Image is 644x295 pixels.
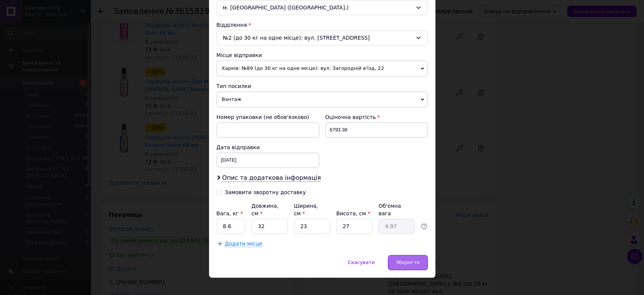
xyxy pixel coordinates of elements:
[336,210,370,216] label: Висота, см
[222,174,321,182] span: Опис та додаткова інформація
[217,21,428,29] div: Відділення
[217,144,319,151] div: Дата відправки
[348,259,375,265] span: Скасувати
[251,203,278,216] label: Довжина, см
[396,259,420,265] span: Зберегти
[217,60,428,76] span: Харків: №89 (до 30 кг на одне місце): вул. Загородній в'їзд, 22
[325,113,428,121] div: Оціночна вартість
[217,210,243,216] label: Вага, кг
[225,241,263,247] span: Додати місце
[225,189,306,196] div: Замовити зворотну доставку
[378,202,415,217] div: Об'ємна вага
[217,52,262,58] span: Місце відправки
[294,203,318,216] label: Ширина, см
[217,91,428,107] span: Вантаж
[217,113,319,121] div: Номер упаковки (не обов'язково)
[217,83,251,89] span: Тип посилки
[217,30,428,45] div: №2 (до 30 кг на одне місце): вул. [STREET_ADDRESS]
